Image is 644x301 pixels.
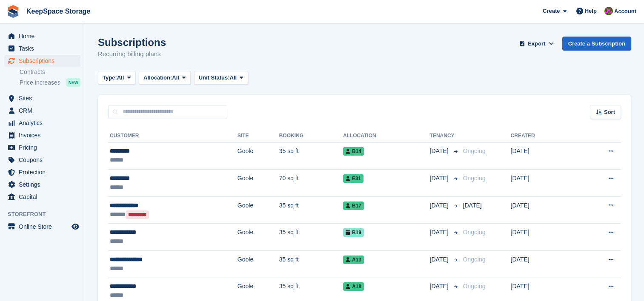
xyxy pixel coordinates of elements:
a: Create a Subscription [562,37,631,51]
td: Goole [238,170,279,197]
a: menu [4,191,80,203]
span: Subscriptions [19,55,70,67]
th: Tenancy [430,129,460,143]
span: Help [585,7,597,15]
span: Home [19,30,70,42]
span: [DATE] [430,255,450,264]
span: [DATE] [430,201,450,210]
td: Goole [238,251,279,278]
span: All [230,74,237,82]
span: Allocation: [143,74,172,82]
a: menu [4,129,80,141]
td: Goole [238,224,279,251]
span: Ongoing [463,229,486,236]
span: Invoices [19,129,70,141]
span: Ongoing [463,148,486,154]
td: 35 sq ft [279,196,343,224]
button: Allocation: All [139,71,191,85]
span: Tasks [19,43,70,54]
a: menu [4,105,80,116]
span: B17 [343,202,364,210]
span: Account [614,7,636,16]
a: menu [4,30,80,42]
span: All [172,74,179,82]
th: Booking [279,129,343,143]
a: menu [4,92,80,104]
td: [DATE] [511,142,575,170]
a: menu [4,166,80,178]
img: stora-icon-8386f47178a22dfd0bd8f6a31ec36ba5ce8667c1dd55bd0f319d3a0aa187defe.svg [7,5,20,18]
span: Unit Status: [199,74,230,82]
span: Analytics [19,117,70,129]
span: Export [528,40,545,48]
a: menu [4,55,80,67]
td: [DATE] [511,196,575,224]
span: [DATE] [463,202,482,209]
a: Price increases NEW [20,78,80,87]
td: [DATE] [511,170,575,197]
td: 35 sq ft [279,142,343,170]
span: Coupons [19,154,70,166]
span: A18 [343,282,364,291]
span: Sort [604,108,615,116]
span: B14 [343,147,364,156]
span: Ongoing [463,256,486,263]
span: E31 [343,174,364,183]
span: [DATE] [430,147,450,156]
td: 35 sq ft [279,224,343,251]
p: Recurring billing plans [98,49,166,59]
td: 35 sq ft [279,251,343,278]
th: Allocation [343,129,430,143]
span: Pricing [19,142,70,153]
span: [DATE] [430,282,450,291]
th: Site [238,129,279,143]
th: Created [511,129,575,143]
span: [DATE] [430,174,450,183]
span: Sites [19,92,70,104]
div: NEW [66,78,80,87]
a: KeepSpace Storage [23,4,94,18]
td: 70 sq ft [279,170,343,197]
span: Ongoing [463,175,486,182]
span: A13 [343,256,364,264]
span: Capital [19,191,70,203]
span: Online Store [19,221,70,233]
button: Unit Status: All [194,71,248,85]
a: Contracts [20,68,80,76]
a: menu [4,117,80,129]
img: John Fletcher [604,7,613,15]
span: Price increases [20,79,60,87]
a: menu [4,43,80,54]
span: Create [543,7,560,15]
span: B19 [343,228,364,237]
th: Customer [108,129,238,143]
span: Type: [103,74,117,82]
a: menu [4,179,80,190]
span: [DATE] [430,228,450,237]
span: Ongoing [463,283,486,290]
span: Storefront [8,210,85,219]
a: menu [4,142,80,153]
button: Type: All [98,71,135,85]
span: Protection [19,166,70,178]
span: Settings [19,179,70,190]
a: Preview store [70,221,80,232]
td: Goole [238,142,279,170]
span: CRM [19,105,70,116]
td: [DATE] [511,224,575,251]
td: Goole [238,196,279,224]
button: Export [518,37,555,51]
span: All [117,74,124,82]
td: [DATE] [511,251,575,278]
a: menu [4,154,80,166]
h1: Subscriptions [98,37,166,48]
a: menu [4,221,80,233]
